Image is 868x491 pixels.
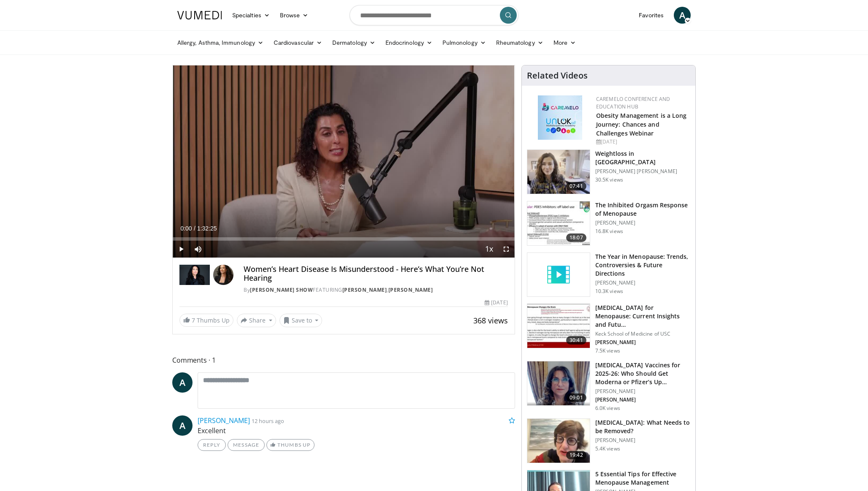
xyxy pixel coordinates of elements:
[491,34,548,51] a: Rheumatology
[595,252,690,278] h3: The Year in Menopause: Trends, Controversies & Future Directions
[275,7,314,24] a: Browse
[527,71,588,81] h4: Related Videos
[595,405,620,412] p: 6.0K views
[180,225,192,232] span: 0:00
[595,361,690,386] h3: [MEDICAL_DATA] Vaccines for 2025-26: Who Should Get Moderna or Pfizer’s Up…
[595,304,690,329] h3: [MEDICAL_DATA] for Menopause: Current Insights and Futu…
[437,34,491,51] a: Pulmonology
[350,5,518,25] input: Search topics, interventions
[279,314,323,327] button: Save to
[595,445,620,452] p: 5.4K views
[197,225,217,232] span: 1:32:25
[527,149,690,194] a: 07:41 Weightloss in [GEOGRAPHIC_DATA] [PERSON_NAME] [PERSON_NAME] 30.5K views
[172,355,515,366] span: Comments 1
[498,241,515,258] button: Fullscreen
[566,182,586,190] span: 07:41
[172,372,193,393] a: A
[595,279,690,286] p: [PERSON_NAME]
[566,336,586,345] span: 30:41
[190,241,206,258] button: Mute
[527,361,690,412] a: 09:01 [MEDICAL_DATA] Vaccines for 2025-26: Who Should Get Moderna or Pfizer’s Up… [PERSON_NAME] [...
[192,316,195,324] span: 7
[266,439,314,451] a: Thumbs Up
[596,95,670,110] a: CaReMeLO Conference and Education Hub
[269,34,327,51] a: Cardiovascular
[244,286,507,294] div: By FEATURING ,
[198,439,226,451] a: Reply
[177,11,222,19] img: VuMedi Logo
[538,95,582,140] img: 45df64a9-a6de-482c-8a90-ada250f7980c.png.150x105_q85_autocrop_double_scale_upscale_version-0.2.jpg
[327,34,380,51] a: Dermatology
[173,241,190,258] button: Play
[473,315,508,326] span: 368 views
[595,470,690,487] h3: 5 Essential Tips for Effective Menopause Management
[388,286,433,293] a: [PERSON_NAME]
[198,426,515,436] p: Excellent
[595,418,690,435] h3: [MEDICAL_DATA]: What Needs to be Removed?
[595,201,690,218] h3: The Inhibited Orgasm Response of Menopause
[595,220,690,226] p: [PERSON_NAME]
[595,176,623,183] p: 30.5K views
[179,265,210,285] img: Dr. Gabrielle Lyon Show
[179,314,233,327] a: 7 Thumbs Up
[172,34,269,51] a: Allergy, Asthma, Immunology
[172,415,193,436] a: A
[595,388,690,395] p: [PERSON_NAME]
[527,253,590,297] img: video_placeholder_short.svg
[198,416,250,425] a: [PERSON_NAME]
[595,396,690,403] p: [PERSON_NAME]
[527,201,690,246] a: 18:07 The Inhibited Orgasm Response of Menopause [PERSON_NAME] 16.8K views
[596,111,687,137] a: Obesity Management is a Long Journey: Chances and Challenges Webinar
[674,7,691,24] a: A
[227,7,275,24] a: Specialties
[173,237,515,241] div: Progress Bar
[213,265,233,285] img: Avatar
[173,65,515,258] video-js: Video Player
[481,241,498,258] button: Playback Rate
[527,304,590,348] img: 47271b8a-94f4-49c8-b914-2a3d3af03a9e.150x105_q85_crop-smart_upscale.jpg
[527,304,690,354] a: 30:41 [MEDICAL_DATA] for Menopause: Current Insights and Futu… Keck School of Medicine of USC [PE...
[566,233,586,242] span: 18:07
[527,252,690,297] a: The Year in Menopause: Trends, Controversies & Future Directions [PERSON_NAME] 10.3K views
[342,286,387,293] a: [PERSON_NAME]
[634,7,669,24] a: Favorites
[595,339,690,346] p: [PERSON_NAME]
[252,417,284,425] small: 12 hours ago
[228,439,265,451] a: Message
[527,419,590,463] img: 4d0a4bbe-a17a-46ab-a4ad-f5554927e0d3.150x105_q85_crop-smart_upscale.jpg
[244,265,507,283] h4: Women’s Heart Disease Is Misunderstood - Here’s What You’re Not Hearing
[595,331,690,337] p: Keck School of Medicine of USC
[237,314,276,327] button: Share
[595,168,690,175] p: [PERSON_NAME] [PERSON_NAME]
[548,34,581,51] a: More
[595,437,690,444] p: [PERSON_NAME]
[380,34,437,51] a: Endocrinology
[527,418,690,463] a: 19:42 [MEDICAL_DATA]: What Needs to be Removed? [PERSON_NAME] 5.4K views
[485,299,507,307] div: [DATE]
[250,286,313,293] a: [PERSON_NAME] Show
[595,149,690,166] h3: Weightloss in [GEOGRAPHIC_DATA]
[527,201,590,245] img: 283c0f17-5e2d-42ba-a87c-168d447cdba4.150x105_q85_crop-smart_upscale.jpg
[596,138,689,146] div: [DATE]
[527,150,590,194] img: 9983fed1-7565-45be-8934-aef1103ce6e2.150x105_q85_crop-smart_upscale.jpg
[566,451,586,459] span: 19:42
[595,228,623,235] p: 16.8K views
[595,347,620,354] p: 7.5K views
[527,361,590,405] img: 4e370bb1-17f0-4657-a42f-9b995da70d2f.png.150x105_q85_crop-smart_upscale.png
[566,393,586,402] span: 09:01
[595,288,623,295] p: 10.3K views
[194,225,195,232] span: /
